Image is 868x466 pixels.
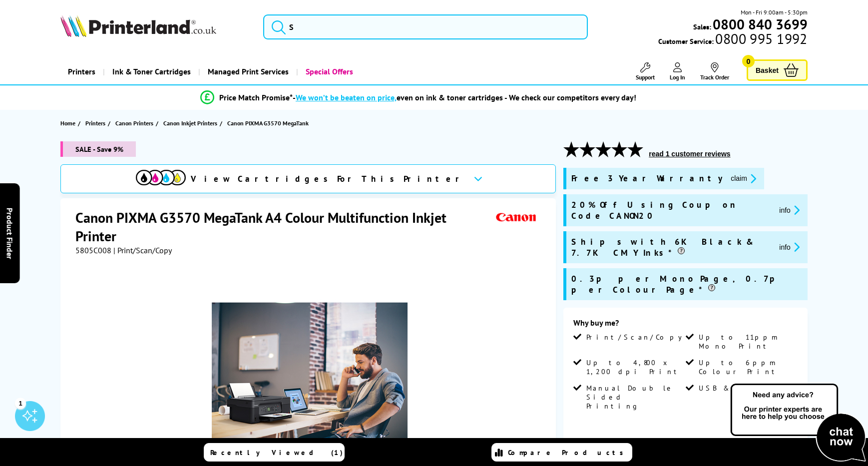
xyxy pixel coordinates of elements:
[296,59,361,84] a: Special Offers
[75,208,493,245] h1: Canon PIXMA G3570 MegaTank A4 Colour Multifunction Inkjet Printer
[728,173,759,184] button: promo-description
[85,118,105,128] span: Printers
[136,170,186,185] img: View Cartridges
[741,7,808,17] span: Mon - Fri 9:00am - 5:30pm
[227,118,309,128] span: Canon PIXMA G3570 MegaTank
[670,62,685,81] a: Log In
[742,55,755,67] span: 0
[296,92,397,102] span: We won’t be beaten on price,
[711,19,808,29] a: 0800 840 3699
[198,59,296,84] a: Managed Print Services
[293,92,636,102] div: - even on ink & toner cartridges - We check our competitors every day!
[60,118,75,128] span: Home
[112,59,191,84] span: Ink & Toner Cartridges
[658,34,807,46] span: Customer Service:
[586,358,683,376] span: Up to 4,800 x 1,200 dpi Print
[263,14,588,39] input: S
[191,173,465,184] span: View Cartridges For This Printer
[571,199,771,221] span: 20% Off Using Coupon Code CANON20
[508,448,629,457] span: Compare Products
[60,15,251,39] a: Printerland Logo
[573,318,798,333] div: Why buy me?
[219,92,293,102] span: Price Match Promise*
[204,443,345,462] a: Recently Viewed (1)
[491,443,632,462] a: Compare Products
[636,73,655,81] span: Support
[747,59,808,81] a: Basket 0
[210,448,343,457] span: Recently Viewed (1)
[699,333,796,351] span: Up to 11ppm Mono Print
[586,384,683,411] span: Manual Double Sided Printing
[713,15,808,33] b: 0800 840 3699
[113,245,172,255] span: | Print/Scan/Copy
[699,384,791,393] span: USB & Wireless
[227,118,311,128] a: Canon PIXMA G3570 MegaTank
[670,73,685,81] span: Log In
[700,62,729,81] a: Track Order
[115,118,156,128] a: Canon Printers
[39,89,797,106] li: modal_Promise
[493,208,539,227] img: Canon
[15,398,26,409] div: 1
[571,273,803,295] span: 0.3p per Mono Page, 0.7p per Colour Page*
[75,245,111,255] span: 5805C008
[60,59,103,84] a: Printers
[586,333,689,342] span: Print/Scan/Copy
[571,236,771,258] span: Ships with 6K Black & 7.7K CMY Inks*
[776,241,803,253] button: promo-description
[85,118,108,128] a: Printers
[714,34,807,43] span: 0800 995 1992
[636,62,655,81] a: Support
[103,59,198,84] a: Ink & Toner Cartridges
[646,149,733,158] button: read 1 customer reviews
[163,118,220,128] a: Canon Inkjet Printers
[699,358,796,376] span: Up to 6ppm Colour Print
[728,382,868,464] img: Open Live Chat window
[5,207,15,259] span: Product Finder
[163,118,217,128] span: Canon Inkjet Printers
[60,141,136,157] span: SALE - Save 9%
[756,63,779,77] span: Basket
[60,118,78,128] a: Home
[571,173,723,184] span: Free 3 Year Warranty
[776,204,803,216] button: promo-description
[115,118,153,128] span: Canon Printers
[693,22,711,31] span: Sales:
[60,15,216,37] img: Printerland Logo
